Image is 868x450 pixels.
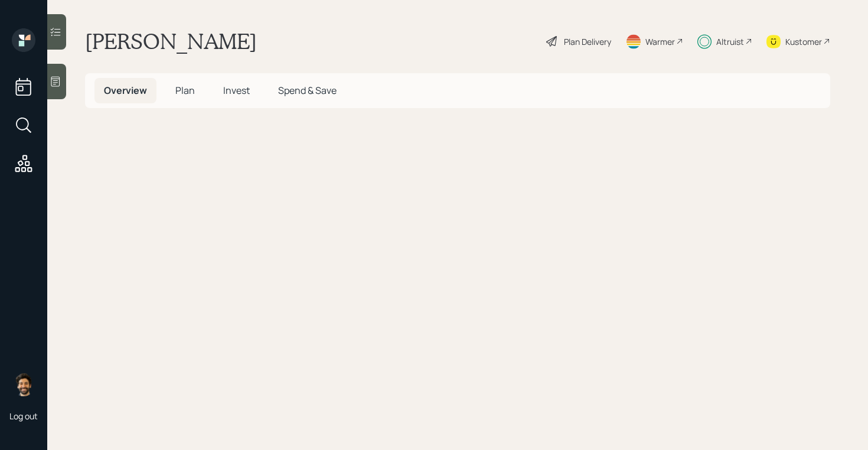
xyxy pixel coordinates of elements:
[223,84,250,97] span: Invest
[278,84,337,97] span: Spend & Save
[785,35,822,48] div: Kustomer
[85,28,257,54] h1: [PERSON_NAME]
[645,35,675,48] div: Warmer
[104,84,147,97] span: Overview
[564,35,611,48] div: Plan Delivery
[175,84,195,97] span: Plan
[12,373,35,396] img: eric-schwartz-headshot.png
[9,410,38,422] div: Log out
[716,35,744,48] div: Altruist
